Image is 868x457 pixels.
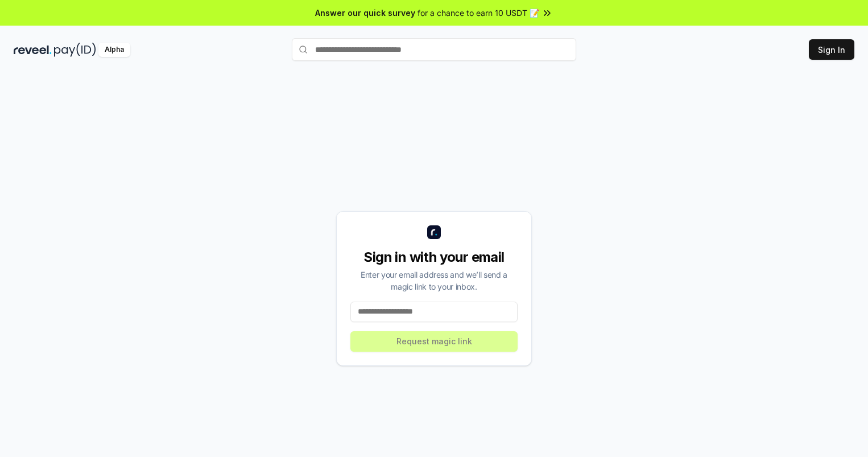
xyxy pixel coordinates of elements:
img: logo_small [427,225,441,239]
span: Answer our quick survey [315,7,415,19]
img: pay_id [54,43,96,57]
div: Enter your email address and we’ll send a magic link to your inbox. [350,269,518,293]
button: Sign In [809,39,854,60]
span: for a chance to earn 10 USDT 📝 [418,7,539,19]
div: Alpha [98,43,130,57]
img: reveel_dark [14,43,52,57]
div: Sign in with your email [350,248,518,266]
